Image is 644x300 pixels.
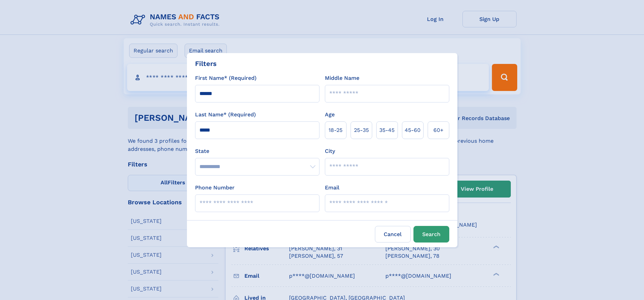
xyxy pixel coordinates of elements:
span: 60+ [433,126,444,134]
label: First Name* (Required) [195,74,257,82]
span: 45‑60 [405,126,421,134]
label: Email [325,184,339,192]
label: Cancel [375,226,411,243]
label: Age [325,111,335,119]
span: 25‑35 [354,126,369,134]
label: Last Name* (Required) [195,111,256,119]
label: Middle Name [325,74,359,82]
label: Phone Number [195,184,235,192]
div: Filters [195,59,217,69]
span: 18‑25 [329,126,342,134]
button: Search [413,226,449,243]
span: 35‑45 [379,126,395,134]
label: City [325,147,335,155]
label: State [195,147,319,155]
